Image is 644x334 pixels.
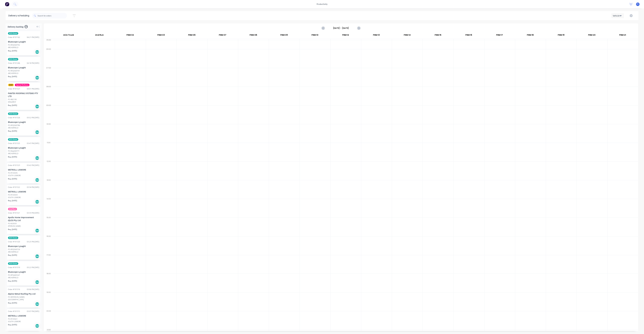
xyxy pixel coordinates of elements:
div: Order # 191323 [8,164,20,167]
div: ARCHERFIELD [8,46,39,49]
div: FNM 09 [269,33,299,39]
div: 03:33 PM [DATE] [27,212,39,214]
div: PO #PQ445547 [8,274,20,276]
span: 8AM [8,84,14,86]
div: Order # 191326 [8,116,20,119]
div: FNM 21 [607,33,638,39]
div: METROLL LISMORE [8,168,39,171]
div: Order # 191321 [8,212,20,214]
div: 03:07 PM [DATE] [27,310,39,313]
div: productivity [315,2,329,6]
div: Del [35,104,39,109]
span: Req. [DATE] [8,302,17,304]
div: Order # 191319 [8,266,20,269]
div: 03:42 PM [DATE] [27,164,39,167]
span: ACA Store [8,32,18,35]
span: ACA Store [8,262,18,265]
div: Bluescope Lysaght [8,121,39,124]
div: SOUTH LISMORE [8,174,39,177]
div: 16:00 [44,235,53,253]
div: 21:00 [44,328,53,331]
div: Bluescope Lysaght [8,146,39,149]
div: Order # 191322 [8,186,20,189]
div: 20:00 [44,309,53,328]
div: FNM 10 [299,33,330,39]
div: 04:21 PM [DATE] [27,36,39,39]
span: Special Delivery [15,84,29,86]
div: 10:00 [44,122,53,141]
span: Req. [DATE] [8,199,17,202]
div: PO #DQ569786 [8,124,20,127]
span: ACA Store [8,58,18,61]
button: Vehicle [611,13,624,18]
span: F1 [637,3,639,5]
span: Req. [DATE] [8,178,17,180]
div: Del [35,50,39,54]
input: Search for orders [38,13,67,18]
div: Del [35,302,39,306]
div: 06:00 [44,48,53,66]
div: Order # 191325 [8,142,20,145]
div: 13:00 [44,178,53,197]
div: SOUTH LISMORE [8,320,39,323]
div: FNM 16 [453,33,484,39]
div: FNM 08 [238,33,269,39]
div: PO #103421 [8,318,18,320]
img: Factory [5,2,9,6]
div: Order # 191320 [8,241,20,243]
div: 18:00 [44,272,53,291]
div: ARCHERFIELD [8,127,39,129]
div: ARCHERFIELD [8,72,39,75]
div: 03:22 PM [DATE] [27,266,39,269]
span: ACA Store [8,138,18,141]
div: 03:06 PM [DATE] [27,288,39,291]
span: Req. [DATE] [8,50,17,52]
div: Alpine Metal Roofing Pty Ltd [8,292,39,295]
div: Order # 191266 [8,62,20,64]
div: Delivery scheduling [6,11,32,20]
div: ARCHERFIELD [8,251,39,253]
div: FNM 03 [146,33,176,39]
span: Req. [DATE] [8,75,17,78]
div: Vehicle [613,14,621,17]
span: ACA Store [8,112,18,115]
div: METROLL LISMORE [8,190,39,193]
div: PO #103433 [8,194,18,196]
div: Order # 191327 [8,88,20,90]
div: SOUTH LISMORE [8,196,39,199]
span: Req. [DATE] [8,254,17,256]
div: Del [35,156,39,160]
span: Req. [DATE] [8,280,17,282]
div: Del [35,200,39,204]
div: Del [35,324,39,328]
div: ARCHERFIELD [8,152,39,155]
div: FNM 15 [423,33,453,39]
div: 04:01 PM [DATE] [27,88,39,90]
div: Bluescope Lysaght [8,270,39,273]
span: ACA Store [8,237,18,239]
div: [GEOGRAPHIC_DATA] [8,298,39,301]
div: Apollo Home Improvement (QLD) Pty Ltd [8,216,39,222]
div: FNM 02 [115,33,145,39]
div: PO #82190 [8,98,17,101]
span: Req. [DATE] [8,156,17,158]
div: 09:00 [44,104,53,122]
div: FNM 19 [546,33,576,39]
div: 05:30 [44,38,53,48]
div: KINGAROY [8,101,39,103]
div: FNM 06 [177,33,207,39]
div: 08:00 [44,85,53,104]
div: Del [35,130,39,134]
div: ARCHERFIELD [8,276,39,279]
div: Order # 191316 [8,288,20,291]
div: PO #103435 [8,172,18,174]
div: PO #DQ569791 [8,70,20,72]
div: 14:00 [44,197,53,216]
div: Bluescope Lysaght [8,245,39,248]
div: ACA Truck [53,33,84,39]
div: 12:00 [44,160,53,178]
div: FNM 12 [330,33,361,39]
div: PO #DQ569792 [8,44,20,46]
div: 17:00 [44,253,53,272]
div: FNM 14 [392,33,422,39]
